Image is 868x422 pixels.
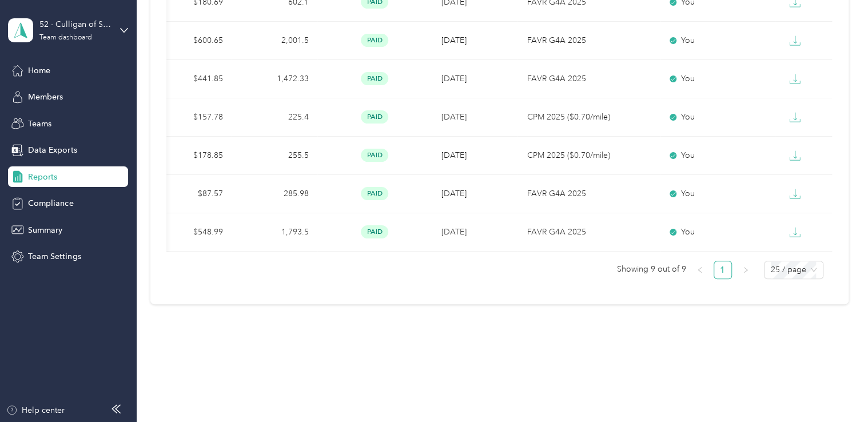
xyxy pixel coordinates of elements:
li: 1 [714,261,732,279]
span: Showing 9 out of 9 [617,261,686,278]
span: [DATE] [441,74,466,83]
span: Members [28,91,63,103]
td: FAVR G4A 2025 [517,60,660,98]
span: paid [361,34,388,47]
span: Home [28,65,50,77]
div: Page Size [764,261,823,279]
span: [DATE] [441,189,466,198]
span: Teams [28,118,51,130]
span: paid [361,149,388,162]
li: Next Page [736,261,755,279]
p: CPM 2025 ($0.70/mile) [527,149,651,162]
span: paid [361,225,388,238]
p: FAVR G4A 2025 [527,73,651,85]
div: You [670,34,766,47]
td: $548.99 [146,213,232,252]
p: FAVR G4A 2025 [527,188,651,200]
div: You [670,111,766,124]
span: Summary [28,224,62,236]
span: left [696,266,703,273]
span: [DATE] [441,35,466,45]
div: You [670,149,766,162]
span: [DATE] [441,227,466,237]
td: $441.85 [146,60,232,98]
td: FAVR G4A 2025 [517,175,660,213]
td: 2,001.5 [232,22,317,60]
span: Compliance [28,197,73,209]
td: 225.4 [232,98,317,137]
iframe: Everlance-gr Chat Button Frame [804,358,868,422]
button: Help center [6,404,65,416]
div: You [670,226,766,238]
td: CPM 2025 ($0.70/mile) [517,98,660,137]
p: FAVR G4A 2025 [527,226,651,238]
p: FAVR G4A 2025 [527,34,651,47]
td: 285.98 [232,175,317,213]
td: FAVR G4A 2025 [517,22,660,60]
span: Data Exports [28,144,77,156]
p: CPM 2025 ($0.70/mile) [527,111,651,124]
span: [DATE] [441,150,466,160]
div: 52 - Culligan of Sylmar [39,18,111,30]
td: $600.65 [146,22,232,60]
div: You [670,188,766,200]
span: Team Settings [28,250,81,262]
td: 1,793.5 [232,213,317,252]
td: $157.78 [146,98,232,137]
div: Team dashboard [39,34,92,41]
a: 1 [714,261,731,278]
span: right [742,266,749,273]
button: right [736,261,755,279]
span: paid [361,72,388,85]
span: 25 / page [771,261,817,278]
span: paid [361,110,388,124]
td: FAVR G4A 2025 [517,213,660,252]
td: 255.5 [232,137,317,175]
td: $178.85 [146,137,232,175]
td: CPM 2025 ($0.70/mile) [517,137,660,175]
span: [DATE] [441,112,466,122]
button: left [691,261,709,279]
li: Previous Page [691,261,709,279]
div: You [670,73,766,85]
td: $87.57 [146,175,232,213]
td: 1,472.33 [232,60,317,98]
span: paid [361,187,388,200]
span: Reports [28,171,57,183]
